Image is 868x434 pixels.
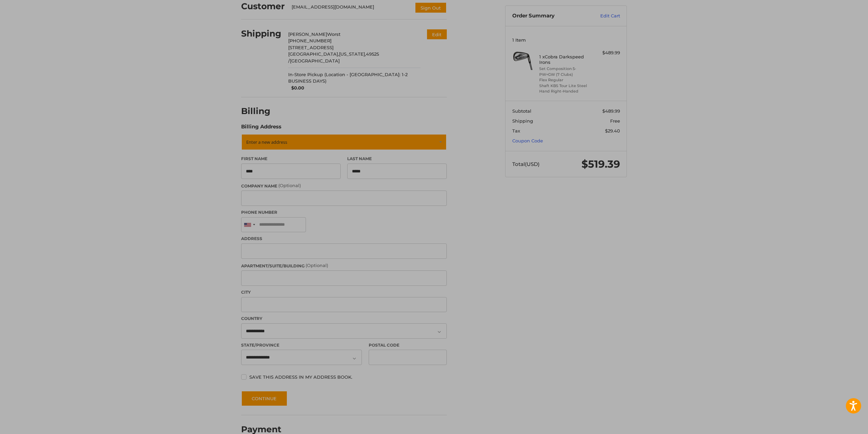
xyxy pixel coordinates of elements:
[246,139,287,145] span: Enter a new address
[605,128,620,134] span: $29.40
[327,31,340,37] span: Worst
[539,66,591,77] li: Set Composition 5-PW+GW (7 Clubs)
[512,161,540,167] span: Total (USD)
[241,374,447,380] label: Save this address in my address book.
[593,50,620,56] div: $489.99
[241,106,281,116] h2: Billing
[241,134,447,150] a: Enter or select a different address
[288,51,379,64] span: 49525 /
[241,1,285,12] h2: Customer
[241,156,341,162] label: First Name
[306,263,328,268] small: (Optional)
[586,13,620,19] a: Edit Cart
[602,108,620,114] span: $489.99
[241,289,447,295] label: City
[241,209,447,215] label: Phone Number
[610,118,620,124] span: Free
[539,77,591,83] li: Flex Regular
[241,182,447,189] label: Company Name
[512,128,520,134] span: Tax
[241,391,288,406] button: Continue
[339,51,366,57] span: [US_STATE],
[278,183,301,188] small: (Optional)
[512,118,533,124] span: Shipping
[539,54,591,65] h4: 1 x Cobra Darkspeed Irons
[241,316,447,322] label: Country
[512,138,543,143] a: Coupon Code
[539,88,591,94] li: Hand Right-Handed
[582,158,620,170] span: $519.39
[539,83,591,89] li: Shaft KBS Tour Lite Steel
[288,38,332,43] span: [PHONE_NUMBER]
[241,262,447,269] label: Apartment/Suite/Building
[241,28,281,39] h2: Shipping
[288,31,327,37] span: [PERSON_NAME]
[347,156,447,162] label: Last Name
[812,416,868,434] iframe: Google Customer Reviews
[241,218,257,232] div: United States: +1
[292,4,408,13] div: [EMAIL_ADDRESS][DOMAIN_NAME]
[241,123,281,134] legend: Billing Address
[288,51,339,57] span: [GEOGRAPHIC_DATA],
[288,85,305,92] span: $0.00
[427,29,447,39] button: Edit
[288,45,334,50] span: [STREET_ADDRESS]
[512,13,586,19] h3: Order Summary
[290,58,340,64] span: [GEOGRAPHIC_DATA]
[241,342,362,348] label: State/Province
[369,342,447,348] label: Postal Code
[288,71,421,85] span: In-Store Pickup (Location - [GEOGRAPHIC_DATA]: 1-2 BUSINESS DAYS)
[512,37,620,43] h3: 1 Item
[415,2,447,13] button: Sign Out
[241,236,447,242] label: Address
[512,108,531,114] span: Subtotal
